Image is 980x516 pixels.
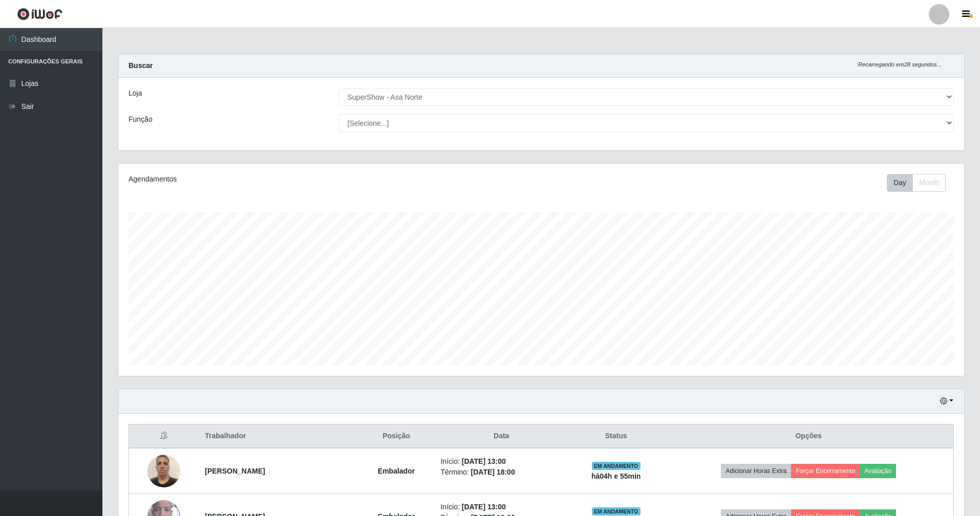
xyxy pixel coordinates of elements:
[664,424,953,448] th: Opções
[887,174,954,192] div: Toolbar with button groups
[887,174,946,192] div: First group
[199,424,358,448] th: Trabalhador
[721,464,791,478] button: Adicionar Horas Extra
[129,114,153,125] label: Função
[592,462,641,470] span: EM ANDAMENTO
[440,467,562,478] li: Término:
[591,472,641,480] strong: há 04 h e 55 min
[129,88,142,99] label: Loja
[791,464,860,478] button: Forçar Encerramento
[147,449,180,492] img: 1745348003536.jpeg
[129,174,463,185] div: Agendamentos
[568,424,664,448] th: Status
[17,8,62,20] img: CoreUI Logo
[462,457,506,465] time: [DATE] 13:00
[858,61,942,68] i: Recarregando em 28 segundos...
[434,424,568,448] th: Data
[378,467,415,475] strong: Embalador
[440,502,562,512] li: Início:
[887,174,913,192] button: Day
[129,61,153,70] strong: Buscar
[205,467,265,475] strong: [PERSON_NAME]
[358,424,435,448] th: Posição
[471,468,515,476] time: [DATE] 18:00
[462,503,506,511] time: [DATE] 13:00
[860,464,896,478] button: Avaliação
[912,174,946,192] button: Month
[592,507,641,515] span: EM ANDAMENTO
[440,456,562,467] li: Início:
